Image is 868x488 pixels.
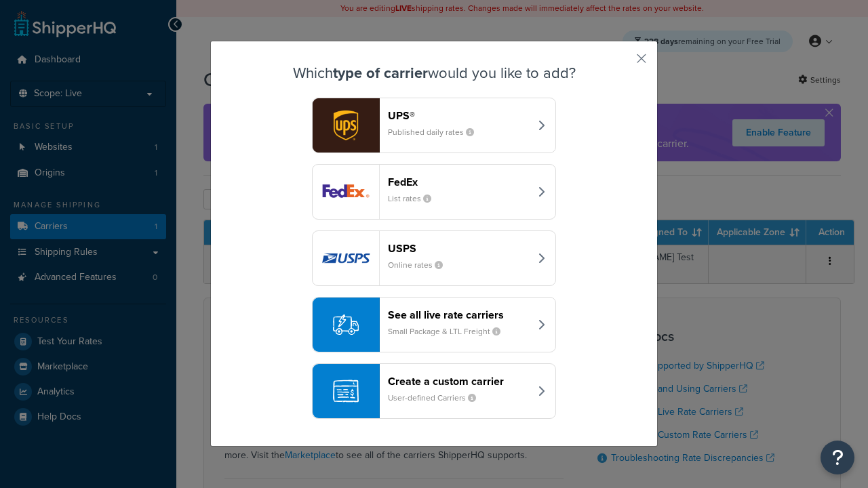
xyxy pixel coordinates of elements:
header: See all live rate carriers [388,308,530,321]
img: ups logo [313,98,379,152]
h3: Which would you like to add? [245,65,623,81]
img: icon-carrier-custom-c93b8a24.svg [333,378,359,404]
button: ups logoUPS®Published daily rates [312,98,556,153]
header: Create a custom carrier [388,375,530,388]
small: User-defined Carriers [388,392,487,404]
small: Small Package & LTL Freight [388,325,511,338]
small: Published daily rates [388,126,485,138]
img: fedEx logo [313,165,379,219]
small: Online rates [388,259,454,271]
button: Create a custom carrierUser-defined Carriers [312,363,556,419]
img: usps logo [313,231,379,285]
button: usps logoUSPSOnline rates [312,230,556,286]
header: USPS [388,242,530,255]
button: Open Resource Center [821,441,854,474]
header: FedEx [388,176,530,188]
header: UPS® [388,109,530,122]
button: See all live rate carriersSmall Package & LTL Freight [312,297,556,352]
button: fedEx logoFedExList rates [312,164,556,220]
img: icon-carrier-liverate-becf4550.svg [333,312,359,338]
strong: type of carrier [333,62,428,84]
small: List rates [388,192,442,205]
